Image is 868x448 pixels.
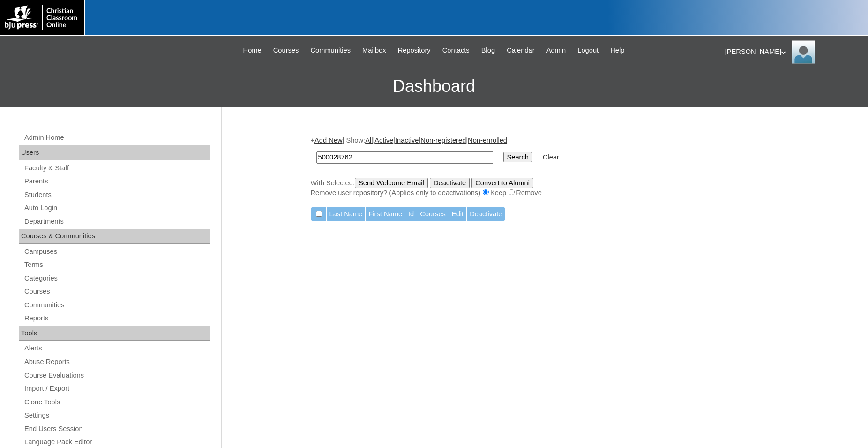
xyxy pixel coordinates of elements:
[610,45,624,56] span: Help
[366,207,405,221] td: First Name
[502,45,539,56] a: Calendar
[546,45,566,56] span: Admin
[438,45,474,56] a: Contacts
[430,178,470,188] input: Deactivate
[273,45,299,56] span: Courses
[606,45,629,56] a: Help
[23,246,210,258] a: Campuses
[420,137,466,144] a: Non-registered
[23,132,210,144] a: Admin Home
[467,207,505,221] td: Deactivate
[314,137,342,144] a: Add New
[23,273,210,284] a: Categories
[23,162,210,174] a: Faculty & Staff
[269,45,304,56] a: Courses
[395,137,419,144] a: Inactive
[449,207,466,221] td: Edit
[23,189,210,201] a: Students
[23,383,210,395] a: Import / Export
[573,45,603,56] a: Logout
[23,342,210,354] a: Alerts
[398,45,431,56] span: Repository
[239,45,266,56] a: Home
[5,5,79,30] img: logo-white.png
[23,299,210,311] a: Communities
[23,202,210,214] a: Auto Login
[23,423,210,435] a: End Users Session
[442,45,470,56] span: Contacts
[417,207,449,221] td: Courses
[310,45,351,56] span: Communities
[374,137,393,144] a: Active
[507,45,534,56] span: Calendar
[362,45,386,56] span: Mailbox
[23,175,210,187] a: Parents
[23,396,210,408] a: Clone Tools
[19,326,210,341] div: Tools
[477,45,500,56] a: Blog
[23,286,210,297] a: Courses
[481,45,495,56] span: Blog
[543,153,559,161] a: Clear
[23,216,210,228] a: Departments
[306,45,355,56] a: Communities
[503,152,532,162] input: Search
[5,65,863,107] h3: Dashboard
[311,136,775,197] div: + | Show: | | | |
[243,45,262,56] span: Home
[792,40,815,64] img: Jonelle Rodriguez
[365,137,373,144] a: All
[311,188,775,198] div: Remove user repository? (Applies only to deactivations) Keep Remove
[577,45,599,56] span: Logout
[327,207,366,221] td: Last Name
[23,436,210,448] a: Language Pack Editor
[19,229,210,244] div: Courses & Communities
[19,145,210,160] div: Users
[311,178,775,198] div: With Selected:
[725,40,859,64] div: [PERSON_NAME]
[468,137,507,144] a: Non-enrolled
[355,178,428,188] input: Send Welcome Email
[23,370,210,381] a: Course Evaluations
[23,356,210,368] a: Abuse Reports
[542,45,571,56] a: Admin
[393,45,435,56] a: Repository
[471,178,533,188] input: Convert to Alumni
[23,410,210,421] a: Settings
[405,207,417,221] td: Id
[358,45,391,56] a: Mailbox
[316,151,493,164] input: Search
[23,312,210,324] a: Reports
[23,259,210,271] a: Terms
